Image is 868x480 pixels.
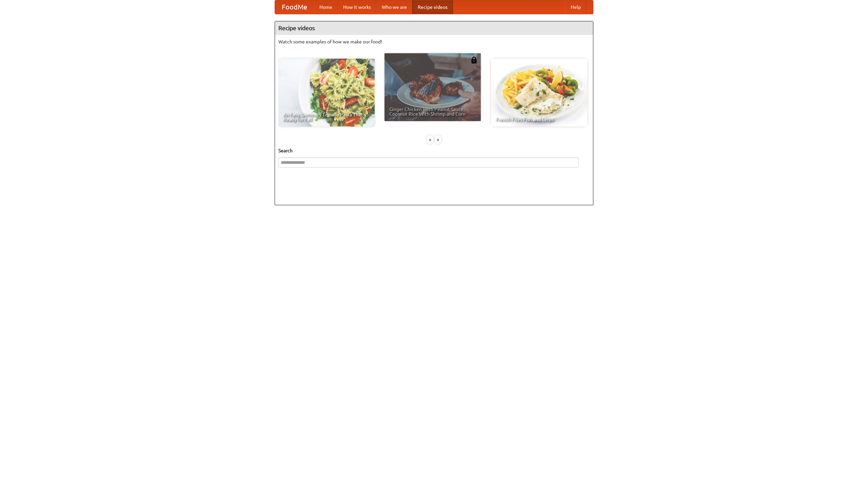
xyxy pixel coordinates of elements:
[565,0,586,14] a: Help
[278,147,590,154] h5: Search
[496,117,583,122] span: French Fries Fish and Chips
[275,21,593,35] h4: Recipe videos
[435,135,441,144] div: »
[338,0,376,14] a: How it works
[314,0,338,14] a: Home
[278,38,590,45] p: Watch some examples of how we make our food!
[491,59,587,127] a: French Fries Fish and Chips
[412,0,453,14] a: Recipe videos
[471,57,477,63] img: 483408.png
[278,59,375,127] a: An Easy, Summery Tomato Pasta That's Ready for Fall
[376,0,412,14] a: Who we are
[427,135,433,144] div: «
[275,0,314,14] a: FoodMe
[283,112,370,122] span: An Easy, Summery Tomato Pasta That's Ready for Fall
